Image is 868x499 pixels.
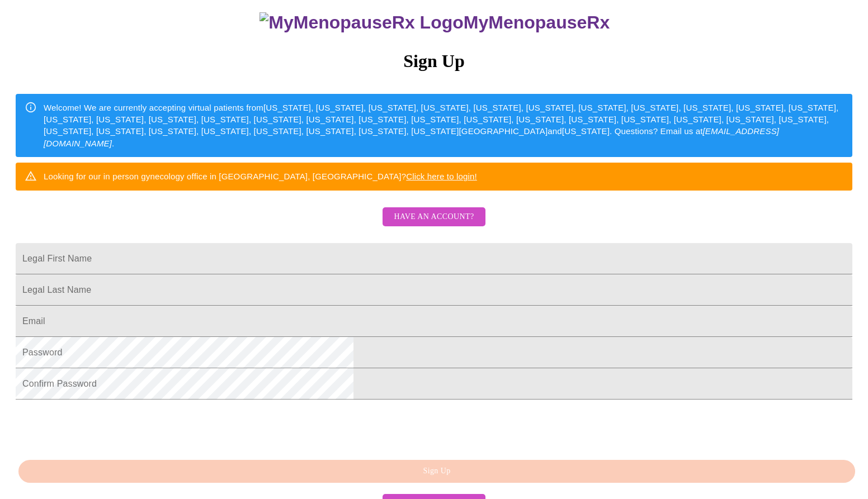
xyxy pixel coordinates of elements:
h3: MyMenopauseRx [17,12,853,33]
a: Click here to login! [406,172,477,181]
img: MyMenopauseRx Logo [260,12,463,33]
div: Welcome! We are currently accepting virtual patients from [US_STATE], [US_STATE], [US_STATE], [US... [44,97,843,154]
div: Looking for our in person gynecology office in [GEOGRAPHIC_DATA], [GEOGRAPHIC_DATA]? [44,166,477,187]
em: [EMAIL_ADDRESS][DOMAIN_NAME] [44,126,779,148]
span: Have an account? [394,210,474,224]
button: Have an account? [383,207,485,227]
h3: Sign Up [16,51,852,72]
a: Have an account? [380,220,488,229]
iframe: reCAPTCHA [16,405,186,449]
